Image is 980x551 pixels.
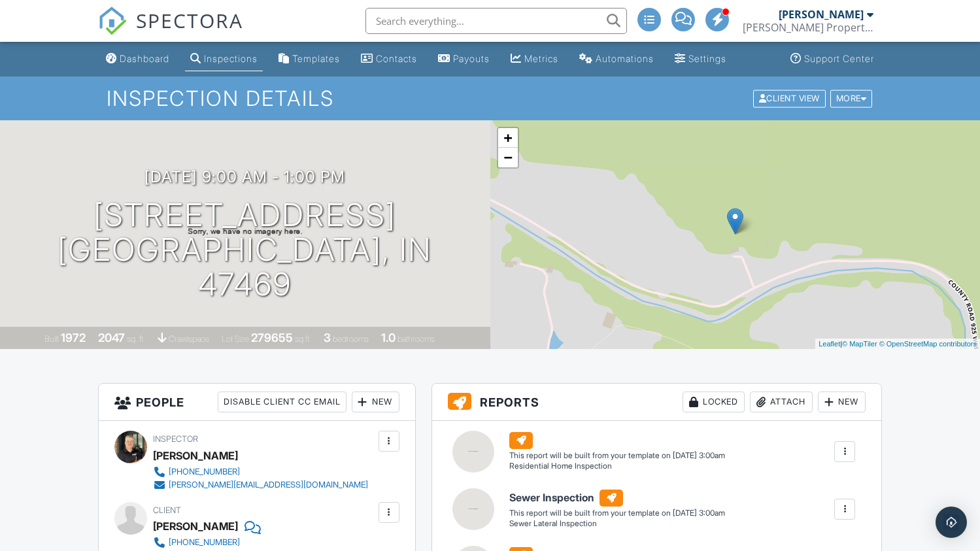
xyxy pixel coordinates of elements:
[785,47,879,71] a: Support Center
[21,198,469,301] h1: [STREET_ADDRESS] [GEOGRAPHIC_DATA], IN 47469
[153,434,198,444] span: Inspector
[324,331,331,344] div: 3
[101,47,175,71] a: Dashboard
[107,87,874,110] h1: Inspection Details
[397,334,435,344] span: bathrooms
[153,536,303,549] a: [PHONE_NUMBER]
[153,465,368,478] a: [PHONE_NUMBER]
[98,7,127,35] img: The Best Home Inspection Software - Spectora
[509,508,725,518] div: This report will be built from your template on [DATE] 3:00am
[273,47,345,71] a: Templates
[185,47,263,71] a: Inspections
[743,21,873,34] div: Bailey Property Inspections
[509,461,725,472] div: Residential Home Inspection
[752,93,829,103] a: Client View
[120,53,169,64] div: Dashboard
[753,90,826,107] div: Client View
[352,392,399,412] div: New
[381,331,396,344] div: 1.0
[524,53,558,64] div: Metrics
[842,340,877,348] a: © MapTiler
[509,518,725,529] div: Sewer Lateral Inspection
[688,53,726,64] div: Settings
[153,446,238,465] div: [PERSON_NAME]
[169,334,209,344] span: crawlspace
[498,128,518,148] a: Zoom in
[144,168,345,186] h3: [DATE] 9:00 am - 1:00 pm
[356,47,422,71] a: Contacts
[153,516,238,536] div: [PERSON_NAME]
[169,537,240,548] div: [PHONE_NUMBER]
[498,148,518,167] a: Zoom out
[509,490,725,507] h6: Sewer Inspection
[830,90,873,107] div: More
[804,53,874,64] div: Support Center
[169,467,240,477] div: [PHONE_NUMBER]
[750,392,813,412] div: Attach
[505,47,564,71] a: Metrics
[669,47,732,71] a: Settings
[509,450,725,461] div: This report will be built from your template on [DATE] 3:00am
[683,392,745,412] div: Locked
[936,507,967,538] div: Open Intercom Messenger
[819,340,840,348] a: Leaflet
[218,392,346,412] div: Disable Client CC Email
[169,480,368,490] div: [PERSON_NAME][EMAIL_ADDRESS][DOMAIN_NAME]
[453,53,490,64] div: Payouts
[818,392,866,412] div: New
[98,18,243,45] a: SPECTORA
[136,7,243,34] span: SPECTORA
[596,53,654,64] div: Automations
[127,334,145,344] span: sq. ft.
[153,505,181,515] span: Client
[251,331,293,344] div: 279655
[376,53,417,64] div: Contacts
[153,478,368,492] a: [PERSON_NAME][EMAIL_ADDRESS][DOMAIN_NAME]
[433,47,495,71] a: Payouts
[204,53,258,64] div: Inspections
[295,334,311,344] span: sq.ft.
[98,331,125,344] div: 2047
[432,384,882,421] h3: Reports
[44,334,59,344] span: Built
[815,339,980,350] div: |
[61,331,86,344] div: 1972
[879,340,977,348] a: © OpenStreetMap contributors
[333,334,369,344] span: bedrooms
[779,8,864,21] div: [PERSON_NAME]
[574,47,659,71] a: Automations (Advanced)
[292,53,340,64] div: Templates
[222,334,249,344] span: Lot Size
[99,384,415,421] h3: People
[365,8,627,34] input: Search everything...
